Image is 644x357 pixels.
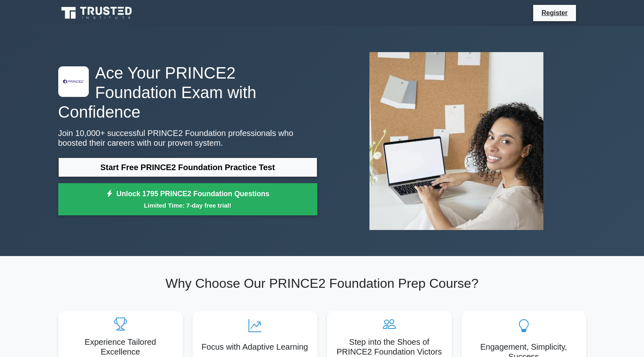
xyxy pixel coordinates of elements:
[58,128,317,148] p: Join 10,000+ successful PRINCE2 Foundation professionals who boosted their careers with our prove...
[65,337,176,357] h5: Experience Tailored Excellence
[199,342,311,352] h5: Focus with Adaptive Learning
[58,276,586,291] h2: Why Choose Our PRINCE2 Foundation Prep Course?
[536,8,572,18] a: Register
[334,337,445,357] h5: Step into the Shoes of PRINCE2 Foundation Victors
[58,158,317,177] a: Start Free PRINCE2 Foundation Practice Test
[58,183,317,216] a: Unlock 1795 PRINCE2 Foundation QuestionsLimited Time: 7-day free trial!
[58,63,317,122] h1: Ace Your PRINCE2 Foundation Exam with Confidence
[68,201,307,210] small: Limited Time: 7-day free trial!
